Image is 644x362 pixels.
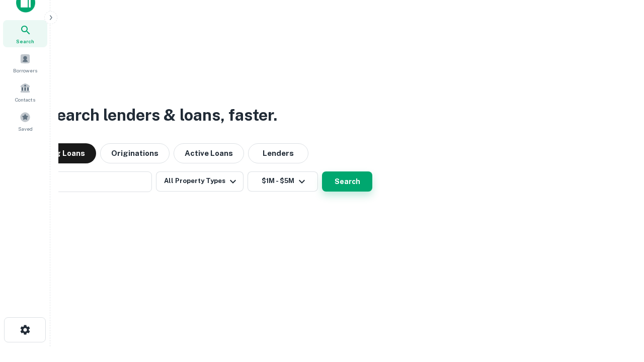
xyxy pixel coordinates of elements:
[100,143,170,163] button: Originations
[248,143,308,163] button: Lenders
[16,37,34,45] span: Search
[18,125,33,133] span: Saved
[322,171,372,192] button: Search
[15,96,35,104] span: Contacts
[13,66,37,74] span: Borrowers
[594,282,644,330] iframe: Chat Widget
[156,171,244,192] button: All Property Types
[248,171,318,192] button: $1M - $5M
[174,143,244,163] button: Active Loans
[46,103,277,127] h3: Search lenders & loans, faster.
[3,49,47,76] a: Borrowers
[3,78,47,106] a: Contacts
[3,108,47,135] a: Saved
[3,20,47,47] a: Search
